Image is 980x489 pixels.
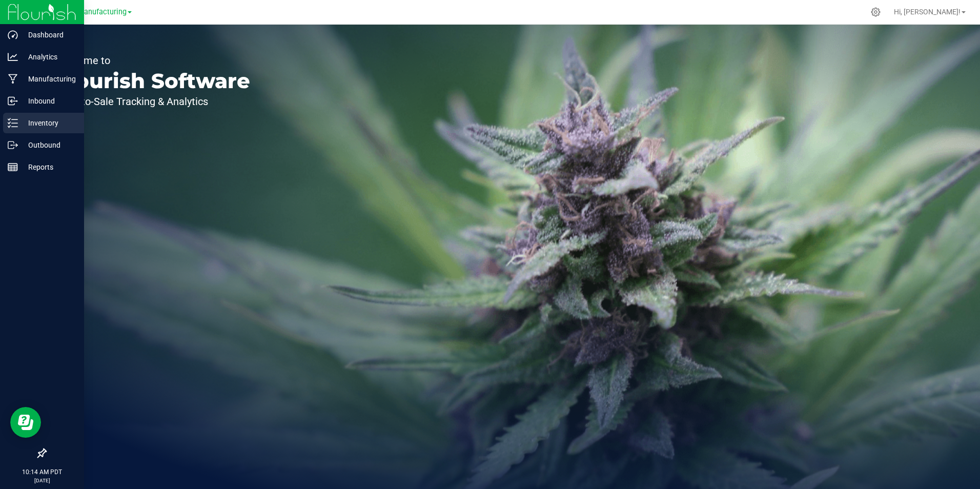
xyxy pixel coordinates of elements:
[8,162,18,172] inline-svg: Reports
[10,407,41,438] iframe: Resource center
[8,140,18,150] inline-svg: Outbound
[18,161,79,173] p: Reports
[5,477,79,484] p: [DATE]
[8,52,18,62] inline-svg: Analytics
[8,74,18,84] inline-svg: Manufacturing
[8,96,18,106] inline-svg: Inbound
[18,73,79,85] p: Manufacturing
[8,118,18,128] inline-svg: Inventory
[55,71,250,91] p: Flourish Software
[18,95,79,107] p: Inbound
[18,29,79,41] p: Dashboard
[18,139,79,151] p: Outbound
[894,8,961,16] span: Hi, [PERSON_NAME]!
[77,8,127,16] span: Manufacturing
[18,117,79,129] p: Inventory
[5,467,79,477] p: 10:14 AM PDT
[869,7,882,17] div: Manage settings
[8,30,18,40] inline-svg: Dashboard
[55,96,250,107] p: Seed-to-Sale Tracking & Analytics
[18,51,79,63] p: Analytics
[55,55,250,66] p: Welcome to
